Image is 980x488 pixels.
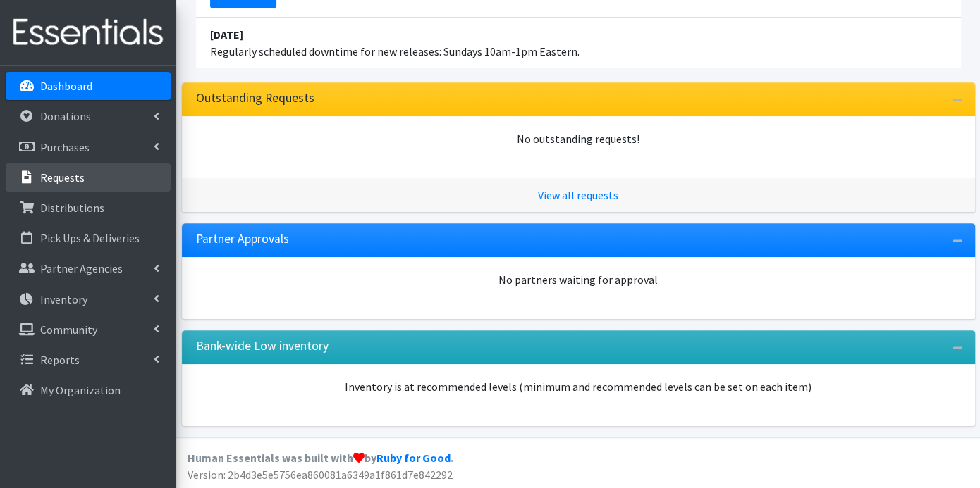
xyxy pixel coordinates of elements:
[376,451,451,465] a: Ruby for Good
[6,102,171,130] a: Donations
[6,72,171,100] a: Dashboard
[40,231,140,245] p: Pick Ups & Deliveries
[196,232,289,246] h3: Partner Approvals
[6,376,171,404] a: My Organization
[6,163,171,192] a: Requests
[196,91,314,106] h3: Outstanding Requests
[196,130,961,147] div: No outstanding requests!
[40,201,104,215] p: Distributions
[6,346,171,374] a: Reports
[188,451,453,465] strong: Human Essentials was built with by .
[196,339,329,354] h3: Bank-wide Low inventory
[40,383,121,397] p: My Organization
[6,224,171,252] a: Pick Ups & Deliveries
[40,170,85,184] p: Requests
[6,133,171,161] a: Purchases
[6,194,171,222] a: Distributions
[6,285,171,313] a: Inventory
[40,109,91,123] p: Donations
[40,261,123,275] p: Partner Agencies
[188,468,453,482] span: Version: 2b4d3e5e5756ea860081a6349a1f861d7e842292
[196,271,961,288] div: No partners waiting for approval
[196,378,961,395] p: Inventory is at recommended levels (minimum and recommended levels can be set on each item)
[40,353,80,367] p: Reports
[40,323,97,337] p: Community
[40,140,90,154] p: Purchases
[40,79,92,93] p: Dashboard
[538,188,618,202] a: View all requests
[196,18,961,68] li: Regularly scheduled downtime for new releases: Sundays 10am-1pm Eastern.
[6,9,171,56] img: HumanEssentials
[210,27,243,42] strong: [DATE]
[6,315,171,344] a: Community
[6,254,171,282] a: Partner Agencies
[40,292,87,306] p: Inventory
